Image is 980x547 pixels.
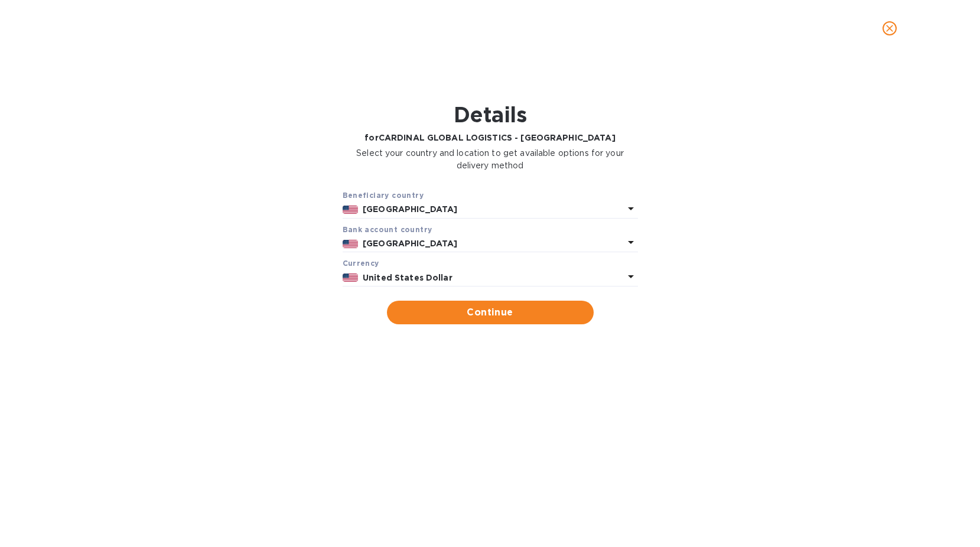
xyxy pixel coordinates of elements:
b: Currency [343,259,379,268]
button: Continue [387,301,594,324]
span: Continue [396,305,584,320]
b: [GEOGRAPHIC_DATA] [363,239,457,248]
b: for CARDINAL GLOBAL LOGISTICS - [GEOGRAPHIC_DATA] [364,133,615,142]
button: close [875,14,904,43]
b: Bank account cоuntry [343,225,432,234]
img: USD [343,273,359,282]
h1: Details [343,102,638,127]
b: [GEOGRAPHIC_DATA] [363,204,457,214]
p: Select your country and location to get available options for your delivery method [343,147,638,172]
b: United States Dollar [363,273,452,282]
img: US [343,206,359,214]
img: US [343,240,359,248]
b: Beneficiary country [343,191,424,200]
